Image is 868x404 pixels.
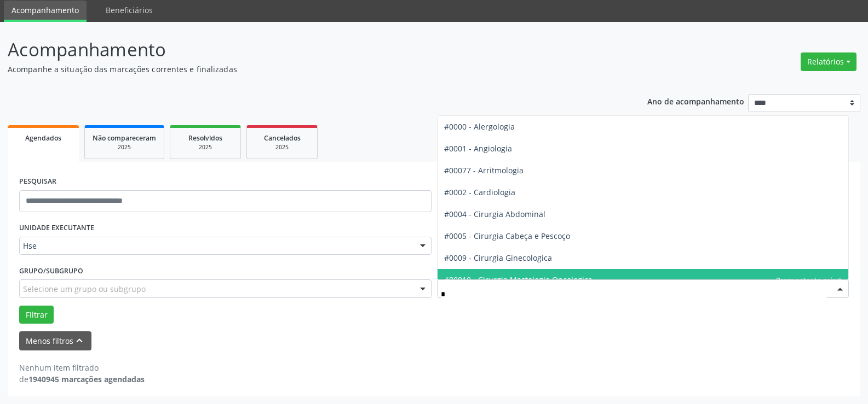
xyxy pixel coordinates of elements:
div: 2025 [178,143,233,151]
span: #0009 - Cirurgia Ginecologica [444,253,552,263]
span: Cancelados [264,133,301,143]
span: Agendados [25,133,61,143]
button: Filtrar [19,306,54,324]
strong: 1940945 marcações agendadas [28,374,145,384]
span: #0002 - Cardiologia [444,187,515,197]
div: 2025 [93,143,156,151]
span: Resolvidos [188,133,222,143]
i: keyboard_arrow_up [73,335,85,347]
span: #0000 - Alergologia [444,121,515,132]
p: Acompanhamento [8,36,605,63]
button: Relatórios [801,52,856,71]
label: UNIDADE EXECUTANTE [19,220,94,237]
div: Nenhum item filtrado [19,362,145,373]
span: #0004 - Cirurgia Abdominal [444,209,545,219]
span: Não compareceram [93,133,156,143]
p: Ano de acompanhamento [647,94,744,108]
p: Acompanhe a situação das marcações correntes e finalizadas [8,63,605,75]
label: PESQUISAR [19,173,56,190]
div: de [19,373,145,385]
span: Hse [23,241,409,251]
button: Menos filtroskeyboard_arrow_up [19,331,91,350]
div: 2025 [255,143,309,151]
span: #0005 - Cirurgia Cabeça e Pescoço [444,231,570,241]
label: Grupo/Subgrupo [19,262,83,279]
span: #00077 - Arritmologia [444,165,524,175]
span: #00010 - Cirurgia Mastologia Oncologica [444,274,593,285]
span: Selecione um grupo ou subgrupo [23,283,146,295]
a: Acompanhamento [4,1,87,22]
span: #0001 - Angiologia [444,143,512,154]
a: Beneficiários [98,1,160,20]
